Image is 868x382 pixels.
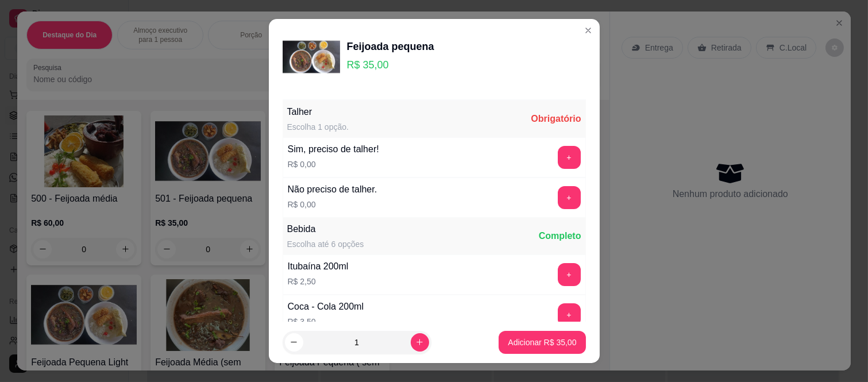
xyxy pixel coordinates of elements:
p: R$ 0,00 [288,159,379,170]
p: Adicionar R$ 35,00 [508,337,576,348]
button: add [558,263,581,286]
div: Sim, preciso de talher! [288,142,379,156]
div: Coca - Cola 200ml [288,300,364,314]
p: R$ 3,50 [288,316,364,327]
div: Não preciso de talher. [288,183,377,196]
div: Feijoada pequena [347,38,434,55]
div: Completo [539,229,581,243]
button: Close [579,21,597,40]
button: add [558,146,581,169]
button: add [558,303,581,326]
button: Adicionar R$ 35,00 [499,331,585,354]
button: add [558,186,581,209]
div: Bebida [287,222,364,236]
p: R$ 2,50 [288,276,349,287]
p: R$ 0,00 [288,199,377,210]
p: R$ 35,00 [347,57,434,73]
img: product-image [283,28,340,86]
button: decrease-product-quantity [285,333,303,352]
div: Itubaína 200ml [288,260,349,273]
button: increase-product-quantity [411,333,429,352]
div: Obrigatório [531,112,581,126]
div: Talher [287,105,349,119]
div: Escolha até 6 opções [287,238,364,250]
div: Escolha 1 opção. [287,121,349,133]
